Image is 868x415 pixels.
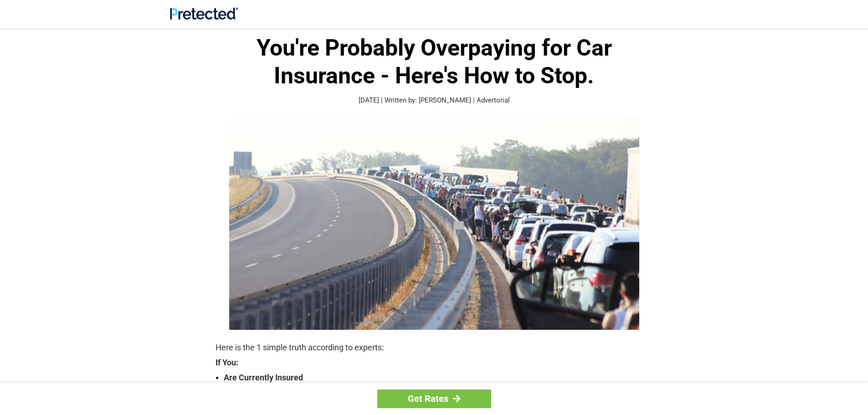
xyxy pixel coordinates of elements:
p: Here is the 1 simple truth according to experts: [216,341,653,354]
h1: You're Probably Overpaying for Car Insurance - Here's How to Stop. [216,34,653,90]
img: Site Logo [170,7,238,20]
p: [DATE] | Written by: [PERSON_NAME] | Advertorial [216,95,653,106]
strong: Are Currently Insured [224,371,653,384]
a: Site Logo [170,13,238,21]
strong: If You: [216,359,653,367]
a: Get Rates [377,389,491,408]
